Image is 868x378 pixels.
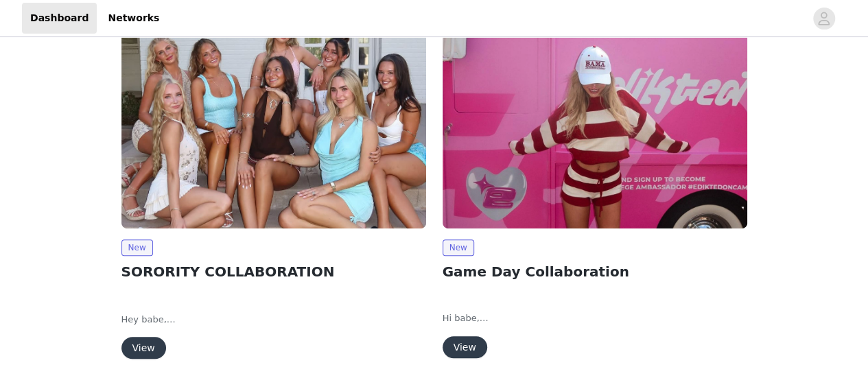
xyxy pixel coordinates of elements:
div: avatar [817,8,830,29]
h2: SORORITY COLLABORATION [121,261,426,282]
button: View [121,337,166,359]
a: View [443,342,487,353]
a: View [121,343,166,353]
button: View [443,336,487,358]
h2: Game Day Collaboration [443,261,747,282]
span: New [443,239,474,256]
p: Hey babe, [121,313,426,327]
a: Networks [99,3,167,34]
p: Hi babe, [443,311,747,325]
span: New [121,239,153,256]
a: Dashboard [22,3,97,34]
